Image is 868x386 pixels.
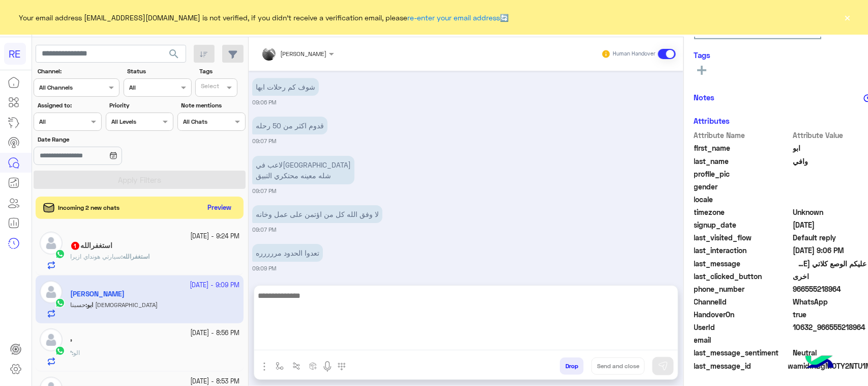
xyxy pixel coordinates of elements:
label: Note mentions [181,101,244,110]
img: hulul-logo.png [802,345,837,381]
button: Apply Filters [34,171,246,189]
small: 09:07 PM [252,187,276,195]
span: last_message_sentiment [694,347,791,358]
small: 09:07 PM [252,226,276,234]
label: Priority [109,101,172,110]
button: Send and close [591,357,645,375]
button: Trigger scenario [288,357,305,374]
button: select flow [271,357,288,374]
label: Assigned to: [38,101,101,110]
span: phone_number [694,284,791,294]
small: Human Handover [613,50,656,58]
img: WhatsApp [55,346,65,356]
button: Preview [203,201,236,215]
h5: ' [70,338,72,347]
p: 1/10/2025, 9:07 PM [252,205,382,223]
label: Channel: [38,67,118,76]
img: send message [658,361,668,371]
div: Select [199,81,219,93]
img: send voice note [321,361,334,373]
small: 09:09 PM [252,264,276,272]
h5: استغفرالله [70,241,112,250]
span: last_interaction [694,245,791,256]
button: search [162,45,187,67]
img: select flow [276,362,284,370]
span: HandoverOn [694,309,791,320]
p: 1/10/2025, 9:07 PM [252,117,327,134]
span: timezone [694,207,791,217]
span: last_message [694,258,791,269]
img: send attachment [258,361,271,373]
span: locale [694,194,791,205]
span: last_clicked_button [694,271,791,282]
img: create order [309,362,317,370]
span: first_name [694,143,791,153]
span: last_message_id [694,361,786,371]
small: [DATE] - 8:56 PM [190,328,240,338]
p: 1/10/2025, 9:09 PM [252,244,323,262]
button: create order [305,357,321,374]
label: Status [127,67,190,76]
a: re-enter your email address [408,13,500,22]
span: Attribute Name [694,130,791,141]
span: الو [73,349,80,356]
small: [DATE] - 9:24 PM [190,232,240,241]
span: استغفرالله [123,253,149,260]
span: last_name [694,156,791,167]
span: search [168,48,180,60]
img: defaultAdmin.png [40,328,63,351]
img: WhatsApp [55,249,65,259]
span: Your email address [EMAIL_ADDRESS][DOMAIN_NAME] is not verified, if you didn't receive a verifica... [19,12,509,23]
span: email [694,335,791,345]
div: RE [4,43,26,65]
button: × [843,12,853,22]
img: defaultAdmin.png [40,232,63,255]
b: : [70,349,73,356]
h6: Attributes [694,116,730,125]
label: Date Range [38,135,172,144]
img: Trigger scenario [292,362,301,370]
button: Drop [560,357,584,375]
p: 1/10/2025, 9:06 PM [252,78,319,96]
p: 1/10/2025, 9:07 PM [252,156,354,184]
span: profile_pic [694,169,791,179]
span: gender [694,181,791,192]
small: 09:07 PM [252,137,276,145]
span: UserId [694,322,791,333]
span: signup_date [694,219,791,230]
span: ' [70,349,72,356]
span: [PERSON_NAME] [280,50,326,58]
small: 09:06 PM [252,98,276,106]
span: سيارتي هونداي ازيرا [70,253,121,260]
img: make a call [338,363,346,371]
span: ChannelId [694,296,791,307]
span: last_visited_flow [694,232,791,243]
span: Incoming 2 new chats [58,203,120,212]
label: Tags [199,67,245,76]
h6: Notes [694,93,715,102]
span: 1 [71,242,79,250]
b: : [121,253,149,260]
